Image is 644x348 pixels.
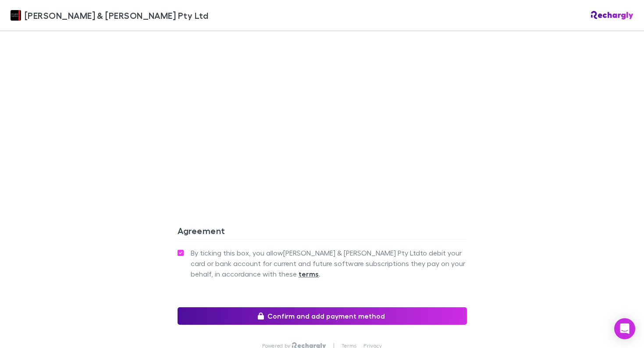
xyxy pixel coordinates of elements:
[191,248,467,279] span: By ticking this box, you allow [PERSON_NAME] & [PERSON_NAME] Pty Ltd to debit your card or bank a...
[591,11,633,20] img: Rechargly Logo
[178,225,467,239] h3: Agreement
[299,270,319,278] strong: terms
[178,307,467,325] button: Confirm and add payment method
[11,10,21,21] img: Douglas & Harrison Pty Ltd's Logo
[25,9,208,22] span: [PERSON_NAME] & [PERSON_NAME] Pty Ltd
[614,318,635,339] div: Open Intercom Messenger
